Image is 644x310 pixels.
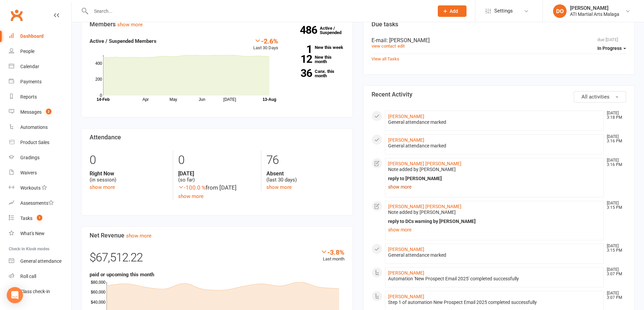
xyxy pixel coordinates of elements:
a: What's New [9,226,71,241]
div: Note added by [PERSON_NAME] [388,167,601,172]
div: (last 30 days) [266,170,344,183]
div: Tasks [20,216,32,221]
strong: paid or upcoming this month [90,272,154,278]
a: show more [388,225,601,234]
div: Last 30 Days [253,37,278,52]
div: Automations [20,124,48,130]
a: [PERSON_NAME] [PERSON_NAME] [388,204,461,209]
div: Automation 'New Prospect Email 2025' completed successfully [388,276,601,282]
strong: 12 [288,54,312,64]
div: Reports [20,94,37,100]
a: View all Tasks [372,56,399,61]
strong: [DATE] [178,170,256,177]
a: Automations [9,120,71,135]
span: Add [450,8,458,14]
a: [PERSON_NAME] [PERSON_NAME] [388,161,461,166]
div: Gradings [20,155,40,160]
time: [DATE] 3:15 PM [603,201,626,210]
a: Reports [9,89,71,105]
div: $67,512.22 [90,248,344,271]
a: show more [266,184,292,190]
span: 1 [37,215,42,221]
a: Tasks 1 [9,211,71,226]
a: Assessments [9,196,71,211]
time: [DATE] 3:07 PM [603,267,626,276]
div: Assessments [20,200,54,206]
a: People [9,44,71,59]
h3: Due tasks [372,21,626,28]
div: Waivers [20,170,37,175]
a: Calendar [9,59,71,74]
div: from [DATE] [178,183,256,192]
div: 0 [90,150,168,170]
strong: Active / Suspended Members [90,38,157,44]
div: 0 [178,150,256,170]
span: -100.0 % [178,184,206,191]
span: All activities [581,94,610,100]
div: reply to DCs warning by [PERSON_NAME] [388,219,601,224]
a: 1New this week [288,45,344,50]
div: Messages [20,109,42,115]
div: (so far) [178,170,256,183]
a: Workouts [9,180,71,196]
div: E-mail [372,37,626,44]
strong: 36 [288,68,312,78]
div: Class check-in [20,289,50,294]
a: Waivers [9,165,71,180]
div: General attendance [20,258,62,264]
a: show more [388,182,601,192]
div: Product Sales [20,140,49,145]
a: Roll call [9,269,71,284]
div: [PERSON_NAME] [570,5,619,11]
span: Settings [494,3,513,19]
div: Workouts [20,185,41,191]
a: 36Canx. this month [288,69,344,78]
a: 12New this month [288,55,344,64]
time: [DATE] 3:07 PM [603,291,626,300]
strong: 1 [288,44,312,54]
div: Open Intercom Messenger [7,287,23,303]
div: Last month [320,248,344,263]
strong: Right Now [90,170,168,177]
div: (in session) [90,170,168,183]
a: Dashboard [9,29,71,44]
strong: Absent [266,170,344,177]
button: All activities [574,91,626,103]
input: Search... [89,6,429,16]
a: [PERSON_NAME] [388,270,424,276]
a: edit [398,44,405,49]
h3: Recent Activity [372,91,626,98]
div: reply to [PERSON_NAME] [388,176,601,181]
a: Class kiosk mode [9,284,71,299]
a: show more [178,193,204,199]
a: [PERSON_NAME] [388,247,424,252]
a: General attendance kiosk mode [9,254,71,269]
a: Payments [9,74,71,89]
a: Clubworx [8,7,25,24]
a: Product Sales [9,135,71,150]
div: Note added by [PERSON_NAME] [388,209,601,215]
a: Messages 2 [9,105,71,120]
div: -2.6% [253,37,278,45]
div: -3.8% [320,248,344,256]
h3: Attendance [90,134,344,141]
strong: 486 [300,25,320,35]
span: In Progress [597,46,622,51]
time: [DATE] 3:15 PM [603,244,626,253]
a: show more [117,22,143,28]
a: show more [126,233,151,239]
a: [PERSON_NAME] [388,114,424,119]
div: People [20,49,34,54]
h3: Net Revenue [90,232,344,239]
time: [DATE] 3:16 PM [603,158,626,167]
div: Roll call [20,274,36,279]
div: Calendar [20,64,39,69]
div: General attendance marked [388,143,601,149]
div: General attendance marked [388,119,601,125]
a: view contact [372,44,396,49]
button: Add [438,5,467,17]
span: 2 [46,109,51,114]
time: [DATE] 3:16 PM [603,135,626,143]
a: Gradings [9,150,71,165]
span: : [PERSON_NAME] [386,37,430,44]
